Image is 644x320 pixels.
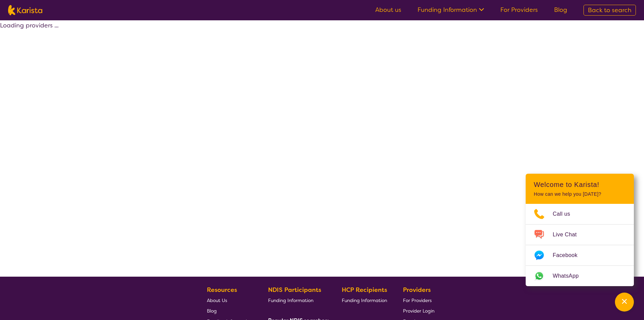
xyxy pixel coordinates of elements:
a: For Providers [500,6,538,14]
ul: Choose channel [526,204,634,286]
span: Provider Login [403,308,434,314]
span: WhatsApp [553,271,587,281]
a: About us [375,6,401,14]
span: Call us [553,209,578,219]
b: NDIS Participants [268,286,321,294]
span: Blog [207,308,217,314]
span: Funding Information [342,297,387,303]
a: Back to search [583,5,636,16]
a: Provider Login [403,305,434,316]
span: Facebook [553,250,586,260]
a: Blog [554,6,567,14]
a: Funding Information [268,295,326,305]
span: For Providers [403,297,432,303]
h2: Welcome to Karista! [534,180,626,189]
a: About Us [207,295,252,305]
b: Resources [207,286,237,294]
p: How can we help you [DATE]? [534,191,626,197]
b: HCP Recipients [342,286,387,294]
span: Back to search [588,6,631,14]
a: For Providers [403,295,434,305]
span: Funding Information [268,297,313,303]
span: Live Chat [553,230,585,240]
a: Blog [207,305,252,316]
a: Funding Information [342,295,387,305]
a: Funding Information [418,6,484,14]
div: Channel Menu [526,174,634,286]
span: About Us [207,297,227,303]
b: Providers [403,286,431,294]
a: Web link opens in a new tab. [526,266,634,286]
button: Channel Menu [615,293,634,312]
img: Karista logo [8,5,42,15]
